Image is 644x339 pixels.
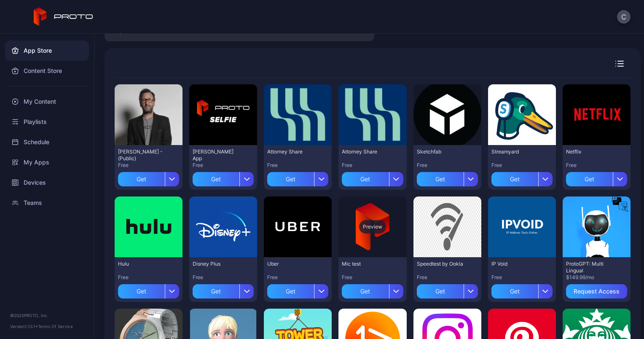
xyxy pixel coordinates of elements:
[491,274,553,281] div: Free
[5,172,89,193] a: Devices
[417,274,478,281] div: Free
[267,169,328,186] button: Get
[267,284,314,299] div: Get
[491,261,538,267] div: IP Void
[10,312,84,319] div: © 2025 PROTO, Inc.
[491,162,553,169] div: Free
[566,148,612,155] div: Netflix
[417,261,463,267] div: Speedtest by Ookla
[617,10,631,24] button: C
[417,281,478,299] button: Get
[193,148,239,162] div: David Selfie App
[118,162,179,169] div: Free
[5,152,89,172] a: My Apps
[417,148,463,155] div: Sketchfab
[118,148,164,162] div: David N Persona - (Public)
[267,148,314,155] div: Attorney Share
[5,91,89,112] a: My Content
[118,172,165,186] div: Get
[267,172,314,186] div: Get
[193,261,239,267] div: Disney Plus
[5,112,89,132] a: Playlists
[5,193,89,213] a: Teams
[118,281,179,299] button: Get
[417,169,478,186] button: Get
[267,281,328,299] button: Get
[417,162,478,169] div: Free
[566,284,627,299] button: Request Access
[342,162,403,169] div: Free
[267,162,328,169] div: Free
[193,281,254,299] button: Get
[566,162,627,169] div: Free
[193,172,239,186] div: Get
[118,261,164,267] div: Hulu
[193,284,239,299] div: Get
[193,274,254,281] div: Free
[566,169,627,186] button: Get
[5,40,89,61] a: App Store
[267,261,314,267] div: Uber
[566,172,613,186] div: Get
[574,288,620,295] div: Request Access
[267,274,328,281] div: Free
[5,132,89,152] a: Schedule
[417,172,464,186] div: Get
[10,324,38,329] span: Version 1.13.1 •
[118,169,179,186] button: Get
[491,172,538,186] div: Get
[5,61,89,81] a: Content Store
[359,220,386,234] div: Preview
[342,169,403,186] button: Get
[118,284,165,299] div: Get
[342,284,389,299] div: Get
[491,148,538,155] div: Streamyard
[417,284,464,299] div: Get
[193,162,254,169] div: Free
[342,261,388,267] div: Mic test
[342,281,403,299] button: Get
[118,274,179,281] div: Free
[193,169,254,186] button: Get
[342,148,388,155] div: Attorney Share
[342,274,403,281] div: Free
[38,324,73,329] a: Terms Of Service
[491,169,553,186] button: Get
[566,274,627,281] div: $149.99/mo
[342,172,389,186] div: Get
[566,261,612,274] div: ProtoGPT: Multi Lingual
[491,284,538,299] div: Get
[491,281,553,299] button: Get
